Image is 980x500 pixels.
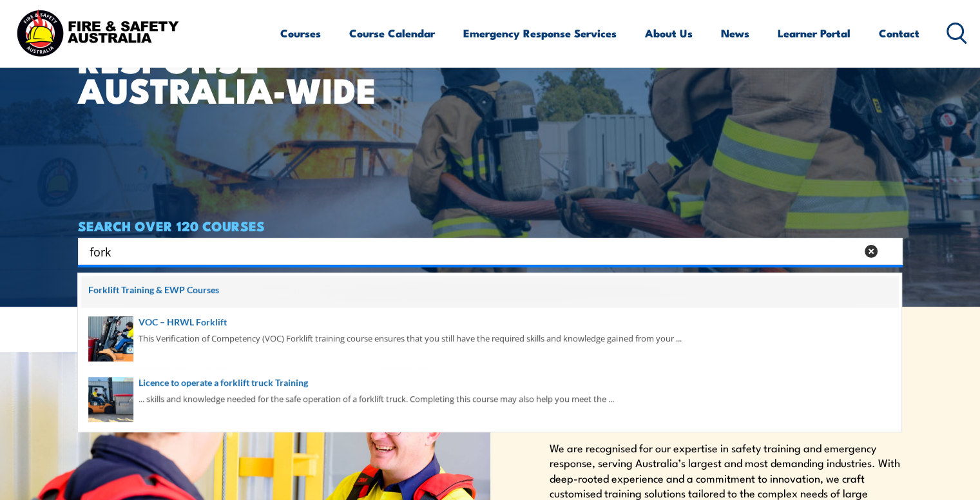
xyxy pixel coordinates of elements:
[879,16,919,50] a: Contact
[778,16,850,50] a: Learner Portal
[645,16,693,50] a: About Us
[90,242,856,261] input: Search input
[880,242,898,260] button: Search magnifier button
[78,218,903,233] h4: SEARCH OVER 120 COURSES
[349,16,435,50] a: Course Calendar
[721,16,749,50] a: News
[88,376,891,390] a: Licence to operate a forklift truck Training
[463,16,617,50] a: Emergency Response Services
[92,242,859,260] form: Search form
[88,315,891,329] a: VOC – HRWL Forklift
[88,283,891,297] a: Forklift Training & EWP Courses
[280,16,321,50] a: Courses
